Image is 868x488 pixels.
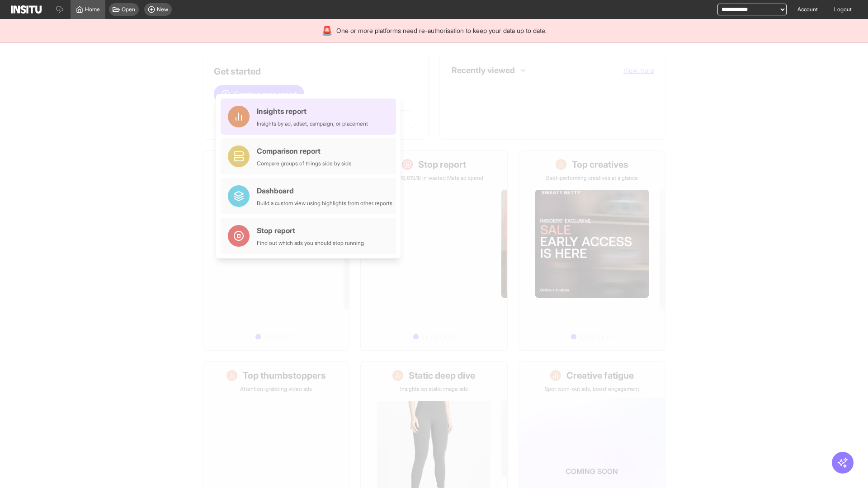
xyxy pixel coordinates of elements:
[257,239,364,247] div: Find out which ads you should stop running
[321,24,333,37] div: 🚨
[11,5,42,14] img: Logo
[257,160,352,167] div: Compare groups of things side by side
[336,26,547,35] span: One or more platforms need re-authorisation to keep your data up to date.
[257,225,364,236] div: Stop report
[257,106,368,117] div: Insights report
[157,6,168,13] span: New
[257,185,392,196] div: Dashboard
[85,6,100,13] span: Home
[257,120,368,127] div: Insights by ad, adset, campaign, or placement
[122,6,135,13] span: Open
[257,145,352,156] div: Comparison report
[257,200,392,207] div: Build a custom view using highlights from other reports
